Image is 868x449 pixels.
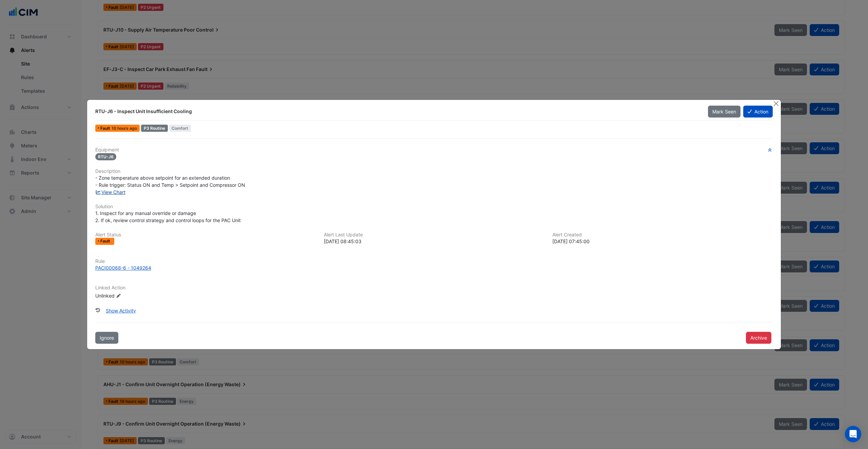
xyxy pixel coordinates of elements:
span: Fault [100,239,112,243]
span: Comfort [169,125,191,132]
span: 1. Inspect for any manual override or damage 2. If ok, review control strategy and control loops ... [95,210,241,223]
span: Ignore [100,335,114,341]
span: RTU-J6 [95,153,116,160]
span: Wed 15-Oct-2025 00:45 AEDT [112,126,137,131]
span: - Zone temperature above setpoint for an extended duration - Rule trigger: Status ON and Temp > S... [95,175,245,188]
button: Action [743,106,773,118]
div: Unlinked [95,292,177,299]
button: Show Activity [101,305,140,317]
h6: Alert Last Update [324,232,544,238]
fa-icon: Edit Linked Action [116,293,121,298]
h6: Equipment [95,147,773,153]
h6: Alert Created [552,232,773,238]
h6: Solution [95,204,773,210]
h6: Linked Action [95,285,773,291]
div: [DATE] 07:45:00 [552,238,773,245]
button: Archive [746,332,771,344]
button: Mark Seen [708,106,741,118]
div: [DATE] 08:45:03 [324,238,544,245]
a: View Chart [95,189,125,195]
div: Open Intercom Messenger [845,426,861,442]
div: RTU-J6 - Inspect Unit Insufficient Cooling [95,108,700,115]
span: Fault [100,126,112,130]
div: P3 Routine [141,125,168,132]
h6: Alert Status [95,232,316,238]
a: PACI00068-6 - 1049264 [95,264,773,271]
button: Close [772,100,780,107]
h6: Description [95,168,773,174]
h6: Rule [95,258,773,264]
div: PACI00068-6 - 1049264 [95,264,151,271]
button: Ignore [95,332,118,344]
span: Mark Seen [712,109,736,114]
